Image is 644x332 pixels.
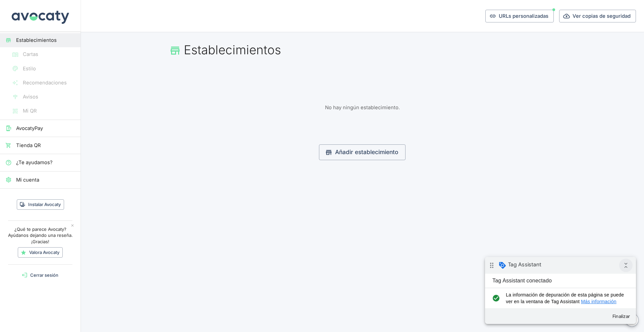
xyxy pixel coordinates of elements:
[319,144,406,160] a: Añadir establecimiento
[16,176,75,184] span: Mi cuenta
[16,159,75,166] span: ¿Te ayudamos?
[18,247,63,258] a: Valora Avocaty
[5,35,16,48] i: check_circle
[134,2,148,15] i: Contraer insignia de depuración
[6,226,74,245] p: ¿Qué te parece Avocaty? Ayúdanos dejando una reseña. ¡Gracias!
[169,43,555,57] h1: Establecimientos
[16,125,75,132] span: AvocatyPay
[16,37,75,44] span: Establecimientos
[21,35,140,48] span: La información de depuración de esta página se puede ver en la ventana de Tag Assistant
[3,270,78,280] button: Cerrar sesión
[17,199,64,210] button: Instalar Avocaty
[23,4,56,11] span: Tag Assistant
[16,142,75,149] span: Tienda QR
[96,42,131,47] a: Más información
[485,10,554,22] button: URLs personalizadas
[169,104,555,111] p: No hay ningún establecimiento.
[559,10,636,22] button: Ver copias de seguridad
[124,53,148,65] button: Finalizar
